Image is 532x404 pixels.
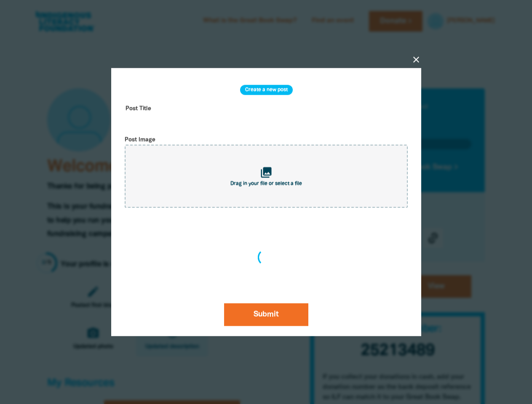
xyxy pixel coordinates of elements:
[240,85,292,95] h3: Create a new post
[411,55,421,65] button: close
[224,303,308,326] button: Submit
[230,181,302,186] span: Drag in your file or select a file
[260,166,273,179] i: collections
